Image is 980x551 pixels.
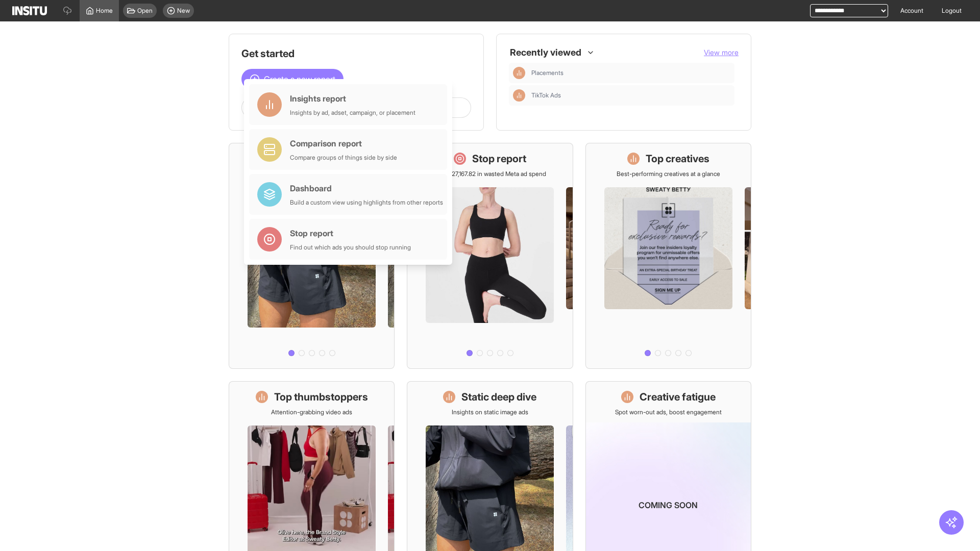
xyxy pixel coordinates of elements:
div: Insights by ad, adset, campaign, or placement [290,109,415,117]
span: Create a new report [264,73,335,85]
span: View more [704,48,739,57]
img: Logo [12,6,47,15]
div: Build a custom view using highlights from other reports [290,198,443,207]
div: Dashboard [290,182,443,194]
span: TikTok Ads [531,91,561,99]
div: Insights report [290,92,415,105]
a: What's live nowSee all active ads instantly [229,143,395,369]
span: Open [137,7,153,15]
h1: Stop report [472,152,526,166]
button: Create a new report [241,69,344,89]
div: Insights [513,89,525,102]
p: Insights on static image ads [452,408,528,416]
span: TikTok Ads [531,91,730,99]
a: Top creativesBest-performing creatives at a glance [585,143,751,369]
h1: Top creatives [646,152,709,166]
div: Stop report [290,227,411,239]
h1: Get started [241,46,471,61]
div: Compare groups of things side by side [290,154,397,162]
div: Comparison report [290,137,397,149]
span: Placements [531,69,563,77]
p: Save £27,167.82 in wasted Meta ad spend [433,170,546,178]
button: View more [704,47,739,58]
p: Attention-grabbing video ads [271,408,352,416]
p: Best-performing creatives at a glance [617,170,720,178]
span: Placements [531,69,730,77]
h1: Top thumbstoppers [274,390,368,404]
span: Home [96,7,113,15]
span: New [177,7,190,15]
div: Find out which ads you should stop running [290,243,411,252]
div: Insights [513,67,525,79]
a: Stop reportSave £27,167.82 in wasted Meta ad spend [407,143,573,369]
h1: Static deep dive [461,390,536,404]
